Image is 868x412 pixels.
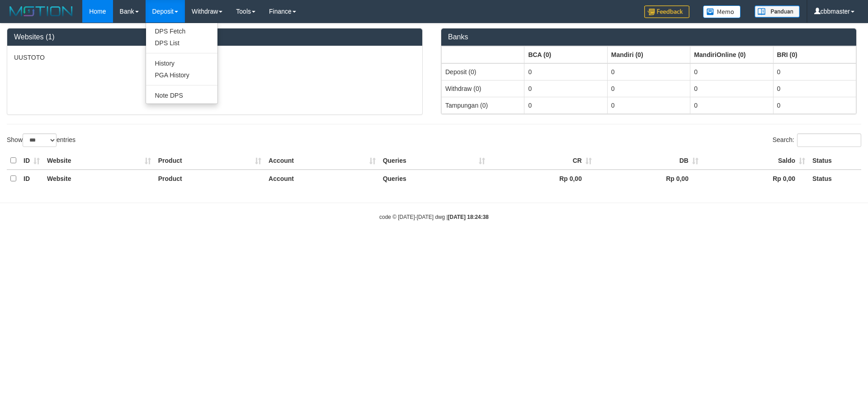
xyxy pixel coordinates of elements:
[7,133,75,147] label: Show entries
[607,97,690,114] td: 0
[7,5,75,18] img: MOTION_logo.png
[146,25,217,37] a: DPS Fetch
[595,152,702,170] th: DB
[155,170,265,187] th: Product
[448,214,489,220] strong: [DATE] 18:24:38
[690,97,773,114] td: 0
[379,170,489,187] th: Queries
[379,214,489,220] small: code © [DATE]-[DATE] dwg |
[595,170,702,187] th: Rp 0,00
[146,57,217,69] a: History
[690,80,773,97] td: 0
[809,152,861,170] th: Status
[265,170,379,187] th: Account
[644,5,689,18] img: Feedback.jpg
[155,152,265,170] th: Product
[23,133,57,147] select: Showentries
[773,133,861,147] label: Search:
[702,170,809,187] th: Rp 0,00
[809,170,861,187] th: Status
[773,80,856,97] td: 0
[442,46,524,63] th: Group: activate to sort column ascending
[379,152,489,170] th: Queries
[489,170,595,187] th: Rp 0,00
[43,170,155,187] th: Website
[146,90,217,101] a: Note DPS
[607,46,690,63] th: Group: activate to sort column ascending
[442,97,524,114] td: Tampungan (0)
[43,152,155,170] th: Website
[607,80,690,97] td: 0
[607,63,690,81] td: 0
[14,33,415,41] h3: Websites (1)
[442,80,524,97] td: Withdraw (0)
[524,97,607,114] td: 0
[690,46,773,63] th: Group: activate to sort column ascending
[524,46,607,63] th: Group: activate to sort column ascending
[265,152,379,170] th: Account
[146,69,217,81] a: PGA History
[442,63,524,81] td: Deposit (0)
[14,53,415,62] p: UUSTOTO
[773,63,856,81] td: 0
[448,33,849,41] h3: Banks
[702,152,809,170] th: Saldo
[20,170,43,187] th: ID
[773,46,856,63] th: Group: activate to sort column ascending
[690,63,773,81] td: 0
[524,80,607,97] td: 0
[773,97,856,114] td: 0
[489,152,595,170] th: CR
[524,63,607,81] td: 0
[755,5,800,18] img: panduan.png
[703,5,741,18] img: Button%20Memo.svg
[20,152,43,170] th: ID
[146,37,217,49] a: DPS List
[797,133,861,147] input: Search:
